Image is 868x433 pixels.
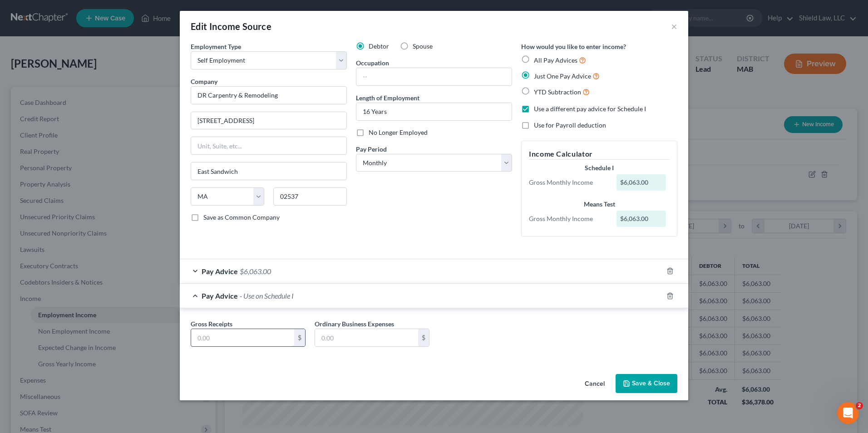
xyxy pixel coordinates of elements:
[616,211,666,227] div: $6,063.00
[856,402,863,409] span: 2
[315,319,394,329] label: Ordinary Business Expenses
[240,291,294,300] span: - Use on Schedule I
[534,56,577,64] span: All Pay Advices
[191,329,294,346] input: 0.00
[534,121,606,129] span: Use for Payroll deduction
[671,21,677,32] button: ×
[191,137,346,154] input: Unit, Suite, etc...
[202,267,238,276] span: Pay Advice
[202,291,238,300] span: Pay Advice
[191,20,271,33] div: Edit Income Source
[203,213,280,221] span: Save as Common Company
[315,329,418,346] input: 0.00
[191,78,217,85] span: Company
[273,187,347,206] input: Enter zip...
[191,86,347,104] input: Search company by name...
[616,374,677,393] button: Save & Close
[191,43,241,50] span: Employment Type
[191,162,346,180] input: Enter city...
[529,200,670,209] div: Means Test
[356,58,389,68] label: Occupation
[616,174,666,191] div: $6,063.00
[521,42,626,51] label: How would you like to enter income?
[191,319,232,329] label: Gross Receipts
[534,105,646,113] span: Use a different pay advice for Schedule I
[418,329,429,346] div: $
[191,112,346,129] input: Enter address...
[524,214,612,223] div: Gross Monthly Income
[294,329,305,346] div: $
[577,375,612,393] button: Cancel
[369,128,428,136] span: No Longer Employed
[524,178,612,187] div: Gross Monthly Income
[534,72,591,80] span: Just One Pay Advice
[356,68,512,85] input: --
[413,42,433,50] span: Spouse
[356,145,387,153] span: Pay Period
[534,88,581,96] span: YTD Subtraction
[529,163,670,172] div: Schedule I
[356,103,512,120] input: ex: 2 years
[369,42,389,50] span: Debtor
[356,93,419,103] label: Length of Employment
[240,267,271,276] span: $6,063.00
[837,402,859,424] iframe: Intercom live chat
[529,148,670,160] h5: Income Calculator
